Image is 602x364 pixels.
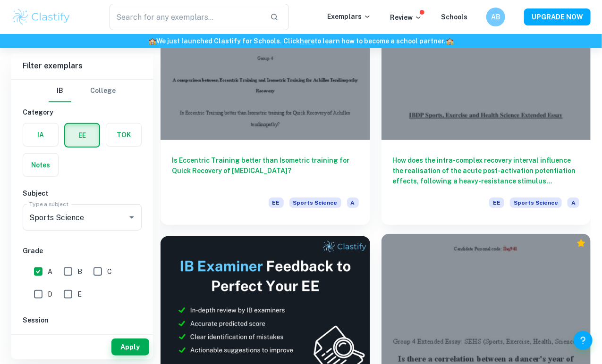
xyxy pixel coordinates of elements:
[65,124,99,147] button: EE
[148,37,156,45] span: 🏫
[23,188,142,199] h6: Subject
[489,198,504,208] span: EE
[48,266,52,277] span: A
[29,200,68,208] label: Type a subject
[11,53,153,79] h6: Filter exemplars
[269,198,284,208] span: EE
[568,198,579,208] span: A
[347,198,359,208] span: A
[172,155,359,186] h6: Is Eccentric Training better than Isometric training for Quick Recovery of [MEDICAL_DATA]?
[577,239,586,248] div: Premium
[107,266,112,277] span: C
[524,8,591,25] button: UPGRADE NOW
[23,246,142,256] h6: Grade
[23,107,142,117] h6: Category
[2,36,600,46] h6: We just launched Clastify for Schools. Click to learn how to become a school partner.
[441,13,467,21] a: Schools
[106,124,141,146] button: TOK
[77,266,82,277] span: B
[390,12,422,23] p: Review
[90,80,116,102] button: College
[23,154,58,176] button: Notes
[510,198,562,208] span: Sports Science
[393,155,580,186] h6: How does the intra-complex recovery interval influence the realisation of the acute post-activati...
[300,37,314,45] a: here
[23,124,58,146] button: IA
[11,8,71,26] img: Clastify logo
[110,4,262,30] input: Search for any exemplars...
[48,289,52,299] span: D
[446,37,454,45] span: 🏫
[111,339,149,356] button: Apply
[125,211,138,224] button: Open
[49,80,116,102] div: Filter type choice
[289,198,341,208] span: Sports Science
[23,315,142,325] h6: Session
[491,12,501,22] h6: AB
[49,80,71,102] button: IB
[77,289,82,299] span: E
[486,8,505,26] button: AB
[574,331,593,350] button: Help and Feedback
[327,11,371,22] p: Exemplars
